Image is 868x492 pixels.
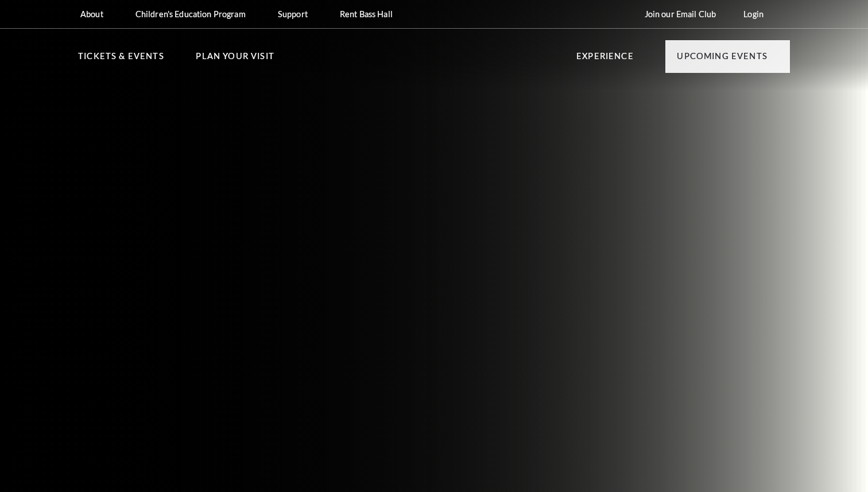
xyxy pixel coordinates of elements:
[677,49,768,70] p: Upcoming Events
[576,49,634,70] p: Experience
[278,9,308,19] p: Support
[80,9,103,19] p: About
[135,9,246,19] p: Children's Education Program
[340,9,393,19] p: Rent Bass Hall
[78,49,164,70] p: Tickets & Events
[196,49,274,70] p: Plan Your Visit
